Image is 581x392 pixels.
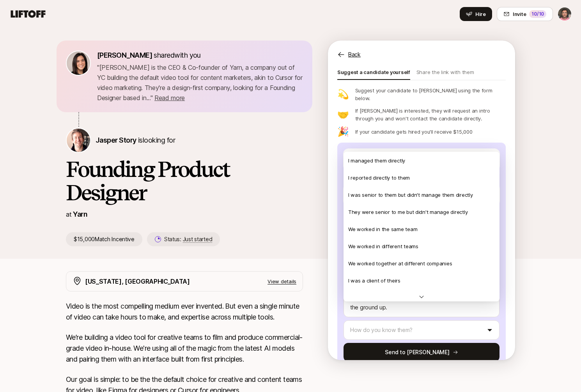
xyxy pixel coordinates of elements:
[348,242,418,250] p: We worked in different teams
[348,277,400,284] p: I was a client of theirs
[348,260,452,267] p: We worked together at different companies
[348,225,417,233] p: We worked in the same team
[348,157,405,164] p: I managed them directly
[348,191,473,199] p: I was senior to them but didn't manage them directly
[348,208,468,216] p: They were senior to me but didn't manage directly
[348,174,410,182] p: I reported directly to them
